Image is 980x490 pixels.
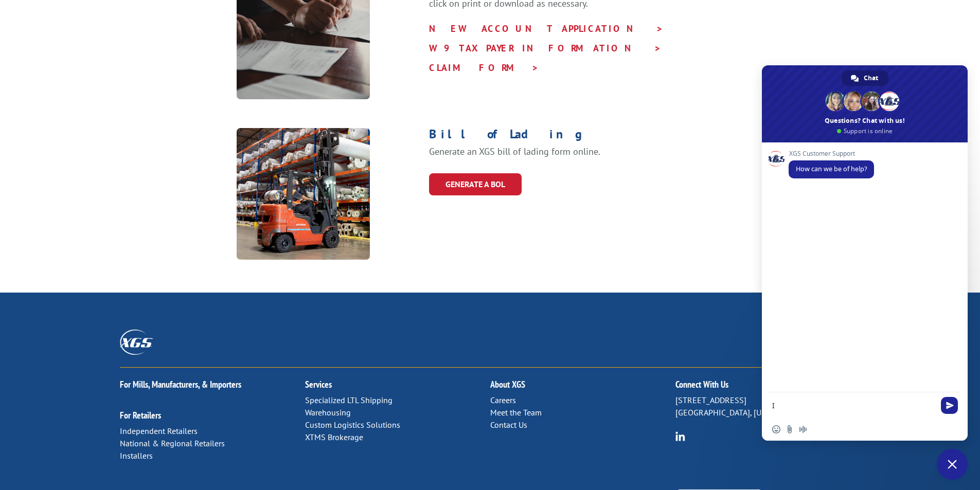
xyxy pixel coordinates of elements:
[675,431,685,441] img: group-6
[237,128,370,260] img: car-orange@3x
[789,150,874,157] span: XGS Customer Support
[490,395,516,405] a: Careers
[675,380,861,394] h2: Connect With Us
[305,395,393,405] a: Specialized LTL Shipping
[675,394,861,419] p: [STREET_ADDRESS] [GEOGRAPHIC_DATA], [US_STATE] 37421
[429,128,795,146] h1: Bill of Lading
[120,438,225,448] a: National & Regional Retailers
[120,330,153,355] img: XGS_Logos_ALL_2024_All_White
[941,397,958,414] span: Send
[429,42,662,54] a: W9 TAXPAYER INFORMATION >
[429,173,522,195] a: GENERATE A BOL
[799,425,807,433] span: Audio message
[490,378,525,390] a: About XGS
[429,62,539,74] a: CLAIM FORM >
[120,378,241,390] a: For Mills, Manufacturers, & Importers
[120,409,161,421] a: For Retailers
[772,401,935,410] textarea: Compose your message...
[305,407,351,418] a: Warehousing
[796,165,867,173] span: How can we be of help?
[429,23,664,34] a: NEW ACCOUNT APPLICATION >
[772,425,780,433] span: Insert an emoji
[864,70,878,86] span: Chat
[937,449,968,480] div: Close chat
[305,432,363,442] a: XTMS Brokerage
[120,426,198,436] a: Independent Retailers
[490,407,542,418] a: Meet the Team
[120,450,153,461] a: Installers
[786,425,794,433] span: Send a file
[842,70,888,86] div: Chat
[305,378,332,390] a: Services
[305,420,400,430] a: Custom Logistics Solutions
[429,146,795,158] p: Generate an XGS bill of lading form online.
[490,420,527,430] a: Contact Us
